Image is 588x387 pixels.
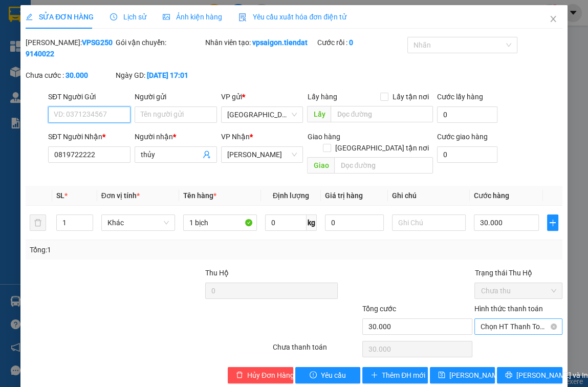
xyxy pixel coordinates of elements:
[221,91,303,102] div: VP gửi
[26,13,33,20] span: edit
[163,13,170,20] span: picture
[273,191,309,200] span: Định lượng
[26,37,113,59] div: [PERSON_NAME]:
[228,367,293,383] button: deleteHủy Đơn Hàng
[110,13,146,21] span: Lịch sử
[388,186,470,206] th: Ghi chú
[107,215,169,230] span: Khác
[307,106,331,122] span: Lấy
[474,305,542,313] label: Hình thức thanh toán
[163,13,222,21] span: Ảnh kiện hàng
[48,131,130,142] div: SĐT Người Nhận
[321,370,346,381] span: Yêu cầu
[474,191,509,200] span: Cước hàng
[183,191,216,200] span: Tên hàng
[252,38,308,47] b: vpsaigon.tiendat
[30,214,46,231] button: delete
[497,367,562,383] button: printer[PERSON_NAME] và In
[547,214,558,231] button: plus
[26,70,113,81] div: Chưa cước :
[205,269,229,277] span: Thu Hộ
[295,367,361,383] button: exclamation-circleYêu cầu
[110,13,117,20] span: clock-circle
[118,64,203,79] div: 30.000
[551,324,557,330] span: close-circle
[120,9,202,32] div: [PERSON_NAME]
[331,142,433,154] span: [GEOGRAPHIC_DATA] tận nơi
[147,71,188,79] b: [DATE] 17:01
[227,107,297,122] span: Sài Gòn
[317,37,405,48] div: Cước rồi :
[9,9,25,19] span: Gửi:
[334,157,432,174] input: Dọc đường
[120,44,202,58] div: 0819722222
[430,367,495,383] button: save[PERSON_NAME] thay đổi
[66,71,88,79] b: 30.000
[272,341,361,359] div: Chưa thanh toán
[120,9,144,19] span: Nhận:
[362,305,396,313] span: Tổng cước
[310,371,317,379] span: exclamation-circle
[135,91,217,102] div: Người gửi
[325,191,363,200] span: Giá trị hàng
[120,32,202,44] div: thủy
[236,371,243,379] span: delete
[48,91,130,102] div: SĐT Người Gửi
[362,367,428,383] button: plusThêm ĐH mới
[238,13,247,21] img: icon
[221,133,250,141] span: VP Nhận
[437,133,488,141] label: Cước giao hàng
[481,283,556,298] span: Chưa thu
[331,106,432,122] input: Dọc đường
[388,91,433,102] span: Lấy tận nơi
[56,191,64,200] span: SL
[30,244,228,255] div: Tổng: 1
[307,214,317,231] span: kg
[549,15,557,23] span: close
[449,370,531,381] span: [PERSON_NAME] thay đổi
[135,131,217,142] div: Người nhận
[116,37,203,48] div: Gói vận chuyển:
[183,214,257,231] input: VD: Bàn, Ghế
[101,191,140,200] span: Đơn vị tính
[548,219,558,227] span: plus
[437,93,483,101] label: Cước lấy hàng
[349,38,353,47] b: 0
[26,13,94,21] span: SỬA ĐƠN HÀNG
[116,70,203,81] div: Ngày GD:
[203,150,211,159] span: user-add
[392,214,466,231] input: Ghi Chú
[438,371,445,379] span: save
[437,146,498,163] input: Cước giao hàng
[516,370,588,381] span: [PERSON_NAME] và In
[118,67,158,78] span: Chưa thu :
[307,93,337,101] span: Lấy hàng
[371,371,378,379] span: plus
[539,5,568,34] button: Close
[474,267,562,278] div: Trạng thái Thu Hộ
[481,319,556,334] span: Chọn HT Thanh Toán
[238,13,346,21] span: Yêu cầu xuất hóa đơn điện tử
[437,106,498,123] input: Cước lấy hàng
[307,133,340,141] span: Giao hàng
[227,147,297,162] span: Tiên Thuỷ
[382,370,425,381] span: Thêm ĐH mới
[505,371,512,379] span: printer
[247,370,294,381] span: Hủy Đơn Hàng
[307,157,334,174] span: Giao
[205,37,315,48] div: Nhân viên tạo:
[9,9,113,32] div: [GEOGRAPHIC_DATA]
